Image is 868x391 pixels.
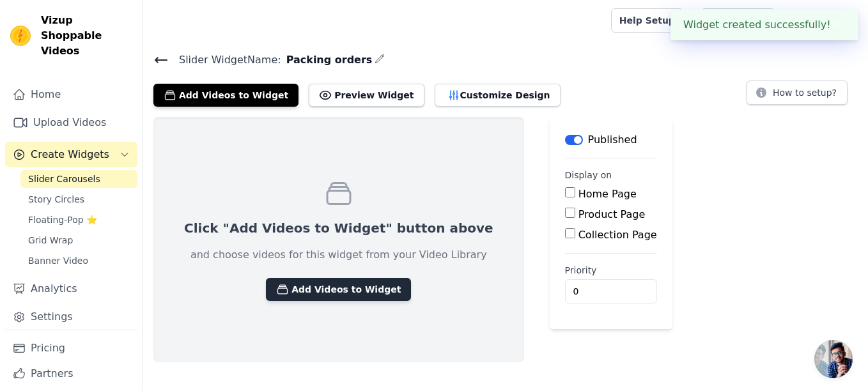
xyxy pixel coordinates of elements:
p: Click "Add Videos to Widget" button above [184,219,493,237]
p: Pixz style [805,9,858,32]
img: Vizup [10,26,31,46]
a: How to setup? [747,89,848,102]
a: Slider Carousels [20,170,137,188]
button: Add Videos to Widget [266,278,411,301]
button: Close [831,17,846,33]
label: Product Page [578,208,646,220]
span: Story Circles [28,193,84,206]
button: How to setup? [747,80,848,105]
a: Pricing [5,335,137,361]
label: Home Page [578,188,637,200]
a: Story Circles [20,190,137,208]
a: Home [5,82,137,107]
a: Help Setup [611,8,683,33]
span: Grid Wrap [28,234,73,247]
a: Floating-Pop ⭐ [20,211,137,229]
legend: Display on [565,169,612,181]
button: Create Widgets [5,142,137,167]
button: Customize Design [435,84,561,107]
a: Grid Wrap [20,231,137,249]
span: Floating-Pop ⭐ [28,213,97,226]
a: Partners [5,361,137,387]
a: Book Demo [701,8,775,33]
label: Priority [565,264,657,277]
a: Upload Videos [5,110,137,135]
a: Analytics [5,276,137,302]
span: Slider Carousels [28,172,100,185]
p: Published [588,132,637,148]
button: Preview Widget [309,84,424,107]
div: Chat abierto [814,340,853,378]
button: Add Videos to Widget [153,84,298,107]
label: Collection Page [578,229,657,241]
a: Settings [5,304,137,330]
span: Packing orders [281,52,373,68]
p: and choose videos for this widget from your Video Library [190,247,487,263]
span: Vizup Shoppable Videos [41,13,132,59]
a: Banner Video [20,252,137,270]
span: Create Widgets [31,147,109,162]
div: Edit Name [375,51,385,68]
div: Widget created successfully! [670,10,858,40]
span: Banner Video [28,254,88,267]
span: Slider Widget Name: [169,52,281,68]
button: P Pixz style [785,9,858,32]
